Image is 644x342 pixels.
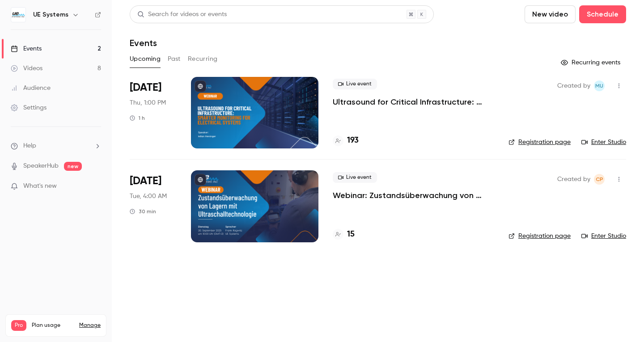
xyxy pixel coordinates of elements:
button: Past [168,52,181,66]
div: Sep 18 Thu, 1:00 PM (America/New York) [130,77,177,148]
button: Upcoming [130,52,161,66]
span: Pro [11,320,26,331]
span: Tue, 4:00 AM [130,192,167,201]
span: Marketing UE Systems [594,80,605,91]
span: Plan usage [32,322,74,329]
h1: Events [130,38,157,48]
div: Audience [11,84,51,93]
li: help-dropdown-opener [11,141,101,151]
h4: 15 [347,228,355,241]
a: SpeakerHub [23,161,59,171]
span: Help [23,141,36,151]
a: Manage [79,322,101,329]
iframe: Noticeable Trigger [90,182,101,190]
div: Search for videos or events [137,10,227,19]
button: Recurring events [557,55,626,70]
a: Registration page [508,232,571,241]
span: new [64,162,82,171]
a: Enter Studio [581,138,626,147]
a: 193 [333,135,359,147]
a: 15 [333,228,355,241]
button: New video [525,5,576,23]
span: What's new [23,182,57,191]
a: Enter Studio [581,232,626,241]
button: Schedule [579,5,626,23]
div: Sep 30 Tue, 10:00 AM (Europe/Amsterdam) [130,170,177,242]
span: Created by [557,80,590,91]
h4: 193 [347,135,359,147]
span: Live event [333,79,377,89]
span: Cláudia Pereira [594,174,605,185]
span: Created by [557,174,590,185]
a: Registration page [508,138,571,147]
div: Events [11,44,42,53]
div: 1 h [130,114,145,122]
button: Recurring [188,52,218,66]
img: UE Systems [11,8,25,22]
div: Settings [11,103,47,112]
span: [DATE] [130,174,161,188]
a: Webinar: Zustandsüberwachung von Lagern mit Ultraschalltechnologie [333,190,494,201]
div: 30 min [130,208,156,215]
span: Live event [333,172,377,183]
span: Thu, 1:00 PM [130,98,166,107]
a: Ultrasound for Critical Infrastructure: Smarter Monitoring for Electrical Systems [333,97,494,107]
span: MU [595,80,603,91]
span: [DATE] [130,80,161,95]
span: CP [596,174,603,185]
div: Videos [11,64,42,73]
h6: UE Systems [33,10,68,19]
